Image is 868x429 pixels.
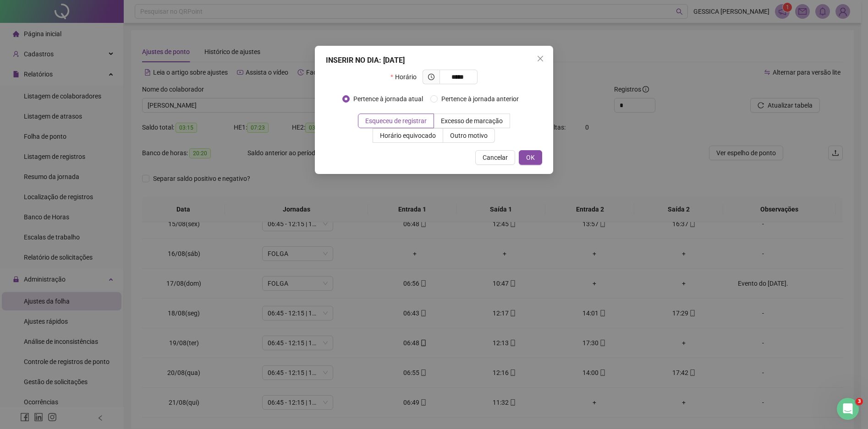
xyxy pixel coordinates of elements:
span: Pertence à jornada atual [350,94,427,104]
span: Esqueceu de registrar [365,117,427,125]
iframe: Intercom live chat [837,398,859,420]
button: Close [533,51,548,66]
span: close [537,55,544,62]
span: Outro motivo [450,132,488,139]
label: Horário [390,70,422,84]
span: 3 [856,398,863,405]
button: Cancelar [475,150,515,165]
div: INSERIR NO DIA : [DATE] [326,55,542,66]
span: Pertence à jornada anterior [438,94,522,104]
span: Cancelar [483,152,508,163]
span: OK [526,152,535,163]
button: OK [519,150,542,165]
span: clock-circle [428,74,434,80]
span: Horário equivocado [380,132,436,139]
span: Excesso de marcação [441,117,503,125]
